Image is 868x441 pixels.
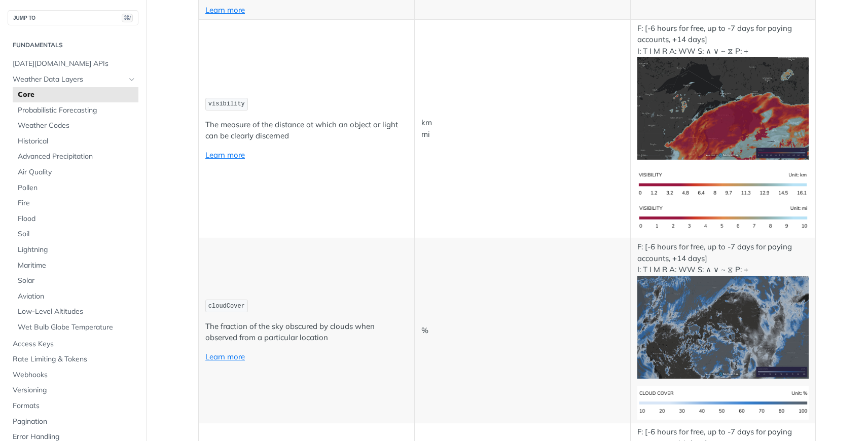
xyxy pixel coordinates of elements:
p: The fraction of the sky obscured by clouds when observed from a particular location [205,321,408,344]
span: Expand image [637,102,809,112]
a: Lightning [13,242,138,258]
a: Low-Level Altitudes [13,304,138,319]
span: Core [18,90,136,100]
img: visibility-si [637,167,809,201]
p: F: [-6 hours for free, up to -7 days for paying accounts, +14 days] I: T I M R A: WW S: ∧ ∨ ~ ⧖ P: + [637,241,809,378]
a: Maritime [13,258,138,273]
span: ⌘/ [122,14,133,22]
a: Weather Data LayersHide subpages for Weather Data Layers [8,72,138,87]
span: Soil [18,229,136,239]
span: [DATE][DOMAIN_NAME] APIs [13,59,136,69]
a: Pollen [13,180,138,196]
p: The measure of the distance at which an object or light can be clearly discerned [205,119,408,142]
p: F: [-6 hours for free, up to -7 days for paying accounts, +14 days] I: T I M R A: WW S: ∧ ∨ ~ ⧖ P: + [637,23,809,160]
span: Expand image [637,178,809,188]
span: Pollen [18,183,136,193]
span: cloudCover [208,303,245,310]
a: Access Keys [8,337,138,352]
img: visibility [637,57,809,160]
span: Versioning [13,385,136,395]
button: Hide subpages for Weather Data Layers [128,76,136,84]
span: Formats [13,401,136,411]
span: Low-Level Altitudes [18,307,136,317]
a: Core [13,87,138,102]
a: [DATE][DOMAIN_NAME] APIs [8,56,138,71]
p: km mi [421,117,624,140]
span: Weather Data Layers [13,75,125,85]
a: Webhooks [8,367,138,383]
span: Historical [18,136,136,146]
a: Fire [13,196,138,211]
span: Wet Bulb Globe Temperature [18,322,136,333]
span: Expand image [637,321,809,331]
a: Air Quality [13,165,138,180]
a: Learn more [205,352,245,361]
span: Aviation [18,291,136,302]
span: Flood [18,214,136,224]
h2: Fundamentals [8,41,138,50]
span: Access Keys [13,339,136,349]
span: Maritime [18,261,136,271]
button: JUMP TO⌘/ [8,10,138,25]
span: visibility [208,100,245,107]
a: Weather Codes [13,118,138,133]
a: Flood [13,211,138,227]
span: Air Quality [18,167,136,177]
a: Learn more [205,5,245,15]
a: Soil [13,227,138,242]
img: cloud-cover [637,276,809,379]
a: Wet Bulb Globe Temperature [13,320,138,335]
a: Formats [8,398,138,414]
span: Advanced Precipitation [18,152,136,162]
span: Lightning [18,245,136,255]
span: Webhooks [13,370,136,380]
a: Rate Limiting & Tokens [8,352,138,367]
a: Advanced Precipitation [13,149,138,164]
a: Pagination [8,414,138,429]
a: Historical [13,134,138,149]
span: Pagination [13,417,136,427]
span: Solar [18,276,136,286]
p: % [421,325,624,337]
span: Fire [18,198,136,208]
a: Learn more [205,150,245,160]
a: Aviation [13,289,138,304]
span: Weather Codes [18,121,136,131]
span: Probabilistic Forecasting [18,105,136,116]
span: Expand image [637,397,809,407]
a: Versioning [8,383,138,398]
span: Rate Limiting & Tokens [13,354,136,364]
span: Expand image [637,212,809,222]
a: Probabilistic Forecasting [13,103,138,118]
img: visibility-us [637,201,809,235]
img: cloud-cover [637,386,809,420]
a: Solar [13,273,138,288]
